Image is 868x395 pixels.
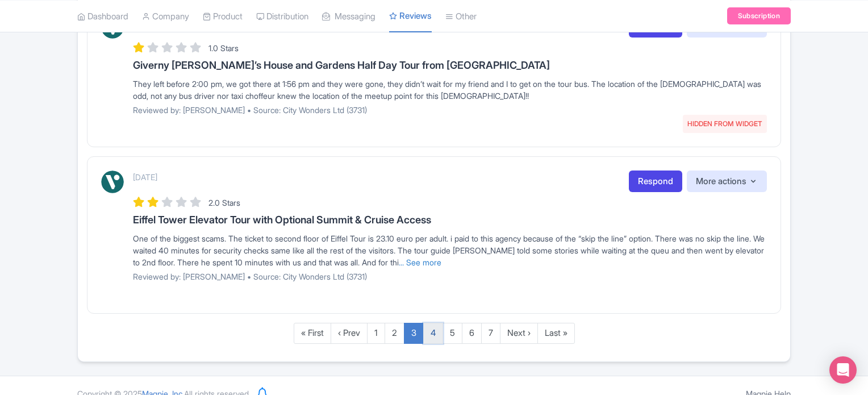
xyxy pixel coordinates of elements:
[208,43,239,53] span: 1.0 Stars
[829,356,857,384] div: Open Intercom Messenger
[367,323,385,344] a: 1
[133,232,767,268] div: One of the biggest scams. The ticket to second floor of Eiffel Tour is 23.10 euro per adult. i pa...
[462,323,482,344] a: 6
[142,1,189,32] a: Company
[133,214,767,226] h3: Eiffel Tower Elevator Tour with Optional Summit & Cruise Access
[404,323,424,344] a: 3
[203,1,243,32] a: Product
[727,7,791,24] a: Subscription
[77,1,128,32] a: Dashboard
[133,60,767,71] h3: Giverny [PERSON_NAME]’s House and Gardens Half Day Tour from [GEOGRAPHIC_DATA]
[683,115,767,133] span: HIDDEN FROM WIDGET
[687,171,767,193] button: More actions
[500,323,538,344] a: Next ›
[385,323,404,344] a: 2
[322,1,375,32] a: Messaging
[537,323,575,344] a: Last »
[423,323,443,344] a: 4
[133,271,767,282] p: Reviewed by: [PERSON_NAME] • Source: City Wonders Ltd (3731)
[294,323,331,344] a: « First
[443,323,462,344] a: 5
[256,1,308,32] a: Distribution
[133,78,767,102] div: They left before 2:00 pm, we got there at 1:56 pm and they were gone, they didn’t wait for my fri...
[399,257,441,267] a: ... See more
[101,171,124,193] img: Viator Logo
[629,171,682,193] a: Respond
[445,1,477,32] a: Other
[208,198,240,207] span: 2.0 Stars
[133,104,767,116] p: Reviewed by: [PERSON_NAME] • Source: City Wonders Ltd (3731)
[331,323,368,344] a: ‹ Prev
[133,171,157,183] p: [DATE]
[481,323,500,344] a: 7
